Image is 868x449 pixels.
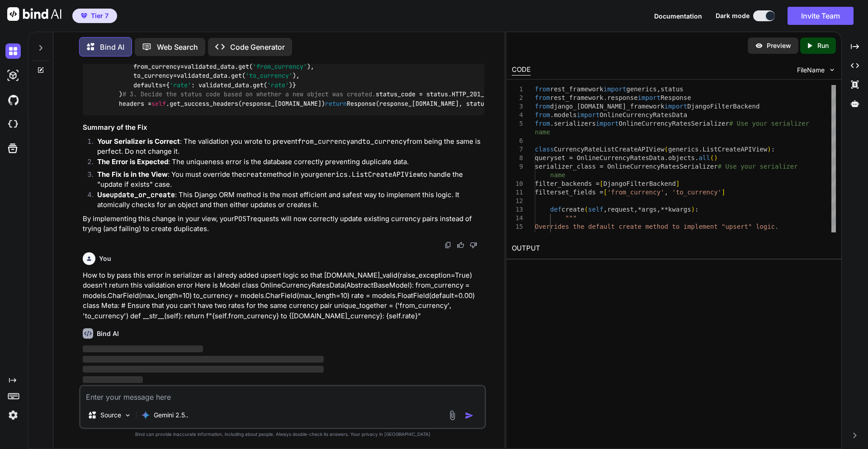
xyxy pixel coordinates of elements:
[603,206,607,213] span: ,
[576,111,599,118] span: import
[83,376,143,383] span: ‌
[83,270,484,321] p: How to by pass this error in serializer as I alredy added upsert logic so that [DOMAIN_NAME]_vali...
[710,163,717,170] span: er
[637,94,660,101] span: import
[561,206,585,213] span: create
[767,41,791,50] p: Preview
[588,206,604,213] span: self
[535,128,550,136] span: name
[654,11,702,21] button: Documentation
[83,366,324,373] span: ‌
[535,94,550,101] span: from
[550,85,603,93] span: rest_framework
[512,162,523,171] div: 9
[512,102,523,111] div: 3
[660,85,684,93] span: status
[5,117,21,132] img: cloudideIcon
[512,205,523,214] div: 13
[465,411,474,420] img: icon
[788,7,854,25] button: Invite Team
[716,11,750,20] span: Dark mode
[717,163,797,170] span: # Use your serializer
[512,85,523,94] div: 1
[512,65,531,76] div: CODE
[535,120,550,127] span: from
[691,206,694,213] span: )
[599,180,603,187] span: [
[618,120,729,127] span: OnlineCurrencyRatesSerializer
[535,85,550,93] span: from
[656,85,660,93] span: ,
[97,137,180,146] strong: Your Serializer is Correct
[79,431,486,438] p: Bind can provide inaccurate information, including about people. Always double-check its answers....
[676,180,679,187] span: ]
[141,411,150,420] img: Gemini 2.5 Pro
[5,407,21,423] img: settings
[714,154,717,161] span: )
[234,214,250,223] code: POST
[599,111,687,118] span: OnlineCurrencyRatesData
[157,42,198,52] p: Web Search
[470,241,477,249] img: dislike
[512,188,523,197] div: 11
[729,120,809,127] span: # Use your serializer
[695,206,698,213] span: :
[626,85,656,93] span: generics
[512,94,523,102] div: 2
[535,146,554,153] span: class
[170,81,191,89] span: 'rate'
[550,103,664,110] span: django_[DOMAIN_NAME]_framework
[90,157,484,170] li: : The uniqueness error is the database correctly preventing duplicate data.
[512,154,523,162] div: 8
[550,171,565,179] span: name
[535,154,698,161] span: queryset = OnlineCurrencyRatesData.objects.
[512,231,523,240] div: 16
[550,94,637,101] span: rest_framework.response
[512,222,523,231] div: 15
[607,206,634,213] span: request
[242,170,267,179] code: create
[698,154,710,161] span: all
[535,232,546,239] span: """
[253,62,307,71] span: 'from_currency'
[535,189,604,196] span: filterset_fields =
[722,189,725,196] span: ]
[245,72,292,80] span: 'to_currency'
[83,123,484,133] h3: Summary of the Fix
[554,146,664,153] span: CurrencyRateListCreateAPIView
[5,92,21,108] img: githubDark
[230,42,285,52] p: Code Generator
[83,345,203,352] span: ‌
[656,206,660,213] span: ,
[512,180,523,188] div: 10
[654,12,702,20] span: Documentation
[596,120,619,127] span: import
[817,41,829,50] p: Run
[535,103,550,110] span: from
[110,190,175,199] code: update_or_create
[607,189,664,196] span: 'from_currency'
[97,170,168,179] strong: The Fix is in the View
[457,241,464,249] img: like
[634,206,637,213] span: ,
[5,68,21,83] img: darkAi-studio
[447,410,458,421] img: attachment
[97,157,168,166] strong: The Error is Expected
[154,411,189,420] p: Gemini 2.5..
[565,214,576,222] span: """
[672,189,722,196] span: 'to_currency'
[90,137,484,157] li: : The validation you wrote to prevent and from being the same is perfect. Do not change it.
[660,94,691,101] span: Response
[797,66,825,75] span: FileName
[603,180,675,187] span: DjangoFilterBackend
[755,42,763,50] img: preview
[512,197,523,205] div: 12
[325,99,347,108] span: return
[512,214,523,222] div: 14
[512,145,523,154] div: 7
[603,189,607,196] span: [
[535,163,710,170] span: serializer_class = OnlineCurrencyRatesSerializ
[637,206,656,213] span: *args
[603,85,626,93] span: import
[72,9,117,23] button: premiumTier 7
